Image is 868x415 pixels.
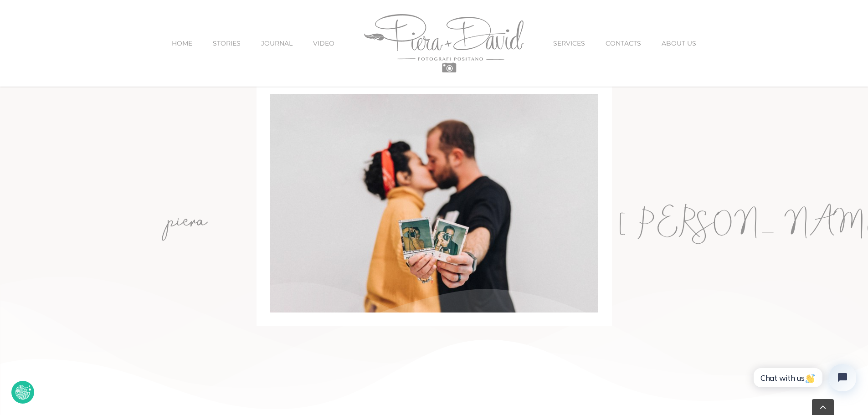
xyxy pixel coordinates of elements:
[313,24,334,62] a: VIDEO
[553,40,585,46] span: SERVICES
[606,24,641,62] a: CONTACTS
[313,40,334,46] span: VIDEO
[553,24,585,62] a: SERVICES
[740,351,868,415] iframe: Tidio Chat
[270,93,598,102] a: pierat-1
[606,40,641,46] span: CONTACTS
[172,40,192,46] span: HOME
[261,40,293,46] span: JOURNAL
[612,202,701,246] h3: [PERSON_NAME]
[213,40,241,46] span: STORIES
[11,381,34,404] button: Revoke Icon
[662,40,696,46] span: ABOUT US
[172,24,192,62] a: HOME
[364,14,524,72] img: Piera Plus David Photography Positano Logo
[662,24,696,62] a: ABOUT US
[261,24,293,62] a: JOURNAL
[213,24,241,62] a: STORIES
[168,202,257,246] h3: piera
